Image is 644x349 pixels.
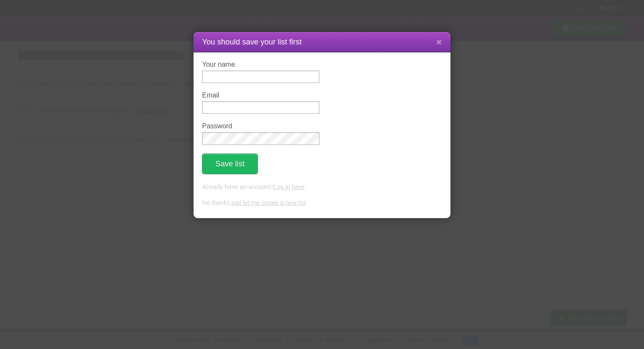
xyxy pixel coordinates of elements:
label: Password [202,122,319,130]
button: Save list [202,154,258,174]
label: Email [202,92,319,99]
h1: You should save your list first [202,36,442,48]
a: just let me create a new list [232,199,306,206]
label: Your name [202,61,319,68]
a: Log in here [273,183,304,190]
p: Already have an account? . [202,183,442,192]
p: No thanks, . [202,198,442,208]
